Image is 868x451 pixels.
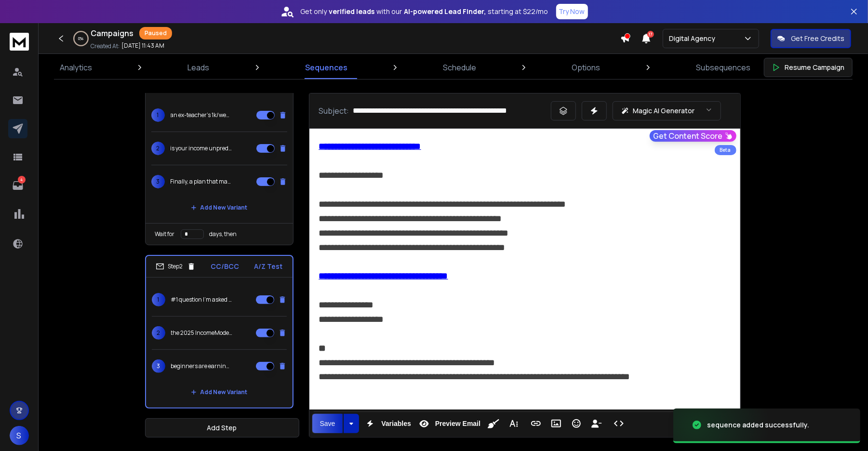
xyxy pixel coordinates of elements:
[152,293,165,306] span: 1
[91,42,120,50] p: Created At:
[650,130,736,142] button: Get Content Score
[171,329,233,337] p: the 2025 IncomeModel works anywhere in the world
[152,359,165,373] span: 3
[312,414,343,433] button: Save
[121,42,164,50] p: [DATE] 11:43 AM
[566,56,606,79] a: Options
[305,62,347,73] p: Sequences
[211,262,239,271] p: CC/BCC
[559,7,585,16] p: Try Now
[145,255,294,409] li: Step2CC/BCCA/Z Test1#1 question I'm asked from people not in [GEOGRAPHIC_DATA]...2the 2025 Income...
[171,362,233,370] p: beginners are earning all over the globe with this...
[329,7,375,16] strong: verified leads
[171,296,233,304] p: #1 question I'm asked from people not in [GEOGRAPHIC_DATA]...
[715,145,736,155] div: Beta
[433,420,482,428] span: Preview Email
[505,414,523,433] button: More Text
[299,56,353,79] a: Sequences
[669,34,719,43] p: Digital Agency
[567,414,586,433] button: Emoticons
[183,198,255,217] button: Add New Variant
[319,105,349,117] p: Subject:
[171,145,232,152] p: is your income unpredictable? rollercoaster?
[145,418,299,438] button: Add Step
[404,7,486,16] strong: AI-powered Lead Finder,
[79,36,84,41] p: 0 %
[633,106,695,116] p: Magic AI Generator
[8,176,27,195] a: 4
[139,27,172,40] div: Paused
[60,62,92,73] p: Analytics
[437,56,482,79] a: Schedule
[690,56,756,79] a: Subsequences
[547,414,565,433] button: Insert Image (Ctrl+P)
[254,262,283,271] p: A/Z Test
[588,414,606,433] button: Insert Unsubscribe Link
[18,176,26,184] p: 4
[610,414,628,433] button: Code View
[152,326,165,340] span: 2
[443,62,476,73] p: Schedule
[171,178,232,186] p: Finally, a plan that makes sense. ✅
[771,29,851,48] button: Get Free Credits
[572,62,601,73] p: Options
[527,414,545,433] button: Insert Link (Ctrl+K)
[182,56,215,79] a: Leads
[613,101,721,120] button: Magic AI Generator
[10,33,29,51] img: logo
[361,414,413,433] button: Variables
[484,414,503,433] button: Clean HTML
[791,34,844,43] p: Get Free Credits
[151,175,165,188] span: 3
[183,383,255,402] button: Add New Variant
[151,108,165,122] span: 1
[187,62,209,73] p: Leads
[91,27,134,39] h1: Campaigns
[415,414,482,433] button: Preview Email
[155,230,175,238] p: Wait for
[54,56,98,79] a: Analytics
[707,420,809,430] div: sequence added successfully.
[379,420,413,428] span: Variables
[151,142,165,155] span: 2
[145,71,294,245] li: Step1CC/BCCA/Z Test1an ex-teacher's 1k/week secret... 🎸2is your income unpredictable? rollercoast...
[556,4,588,19] button: Try Now
[647,31,654,38] span: 17
[764,58,853,77] button: Resume Campaign
[696,62,750,73] p: Subsequences
[156,262,196,271] div: Step 2
[171,111,232,119] p: an ex-teacher's 1k/week secret... 🎸
[10,426,29,445] button: S
[301,7,548,16] p: Get only with our starting at $22/mo
[210,230,237,238] p: days, then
